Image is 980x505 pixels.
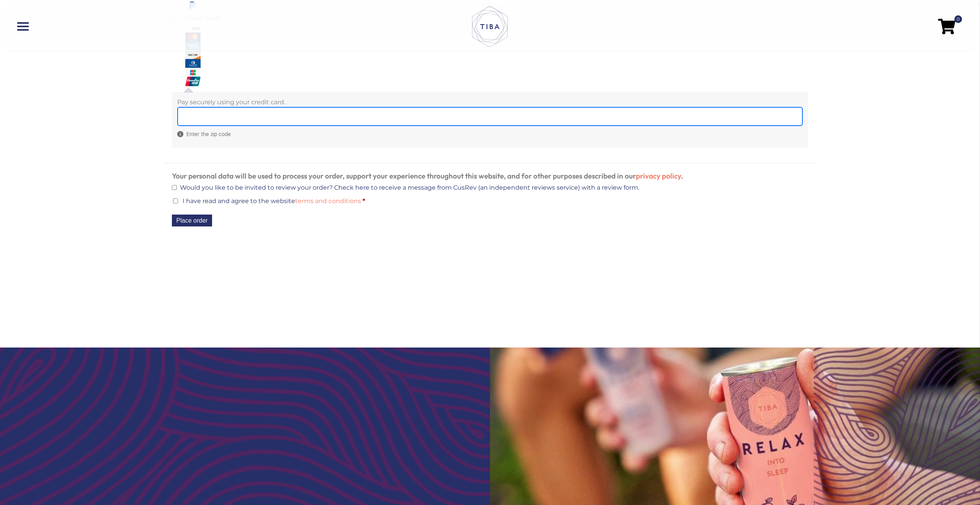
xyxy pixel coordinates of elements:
[172,185,177,190] input: Would you like to be invited to review your order? Check here to receive a message from CusRev (a...
[938,21,955,30] a: 0
[363,197,365,205] abbr: required
[177,130,802,138] span: Enter the zip code
[183,197,361,205] span: I have read and agree to the website
[180,184,639,191] span: Would you like to be invited to review your order? Check here to receive a message from CusRev (a...
[172,215,212,226] button: Place order
[185,50,201,60] img: discover
[185,59,201,69] img: dinersclub
[177,98,802,107] p: Pay securely using your credit card.
[185,77,201,86] img: unionpay
[295,197,361,205] a: terms and conditions
[172,171,808,182] p: Your personal data will be used to process your order, support your experience throughout this we...
[954,15,962,23] span: 0
[173,198,178,203] input: I have read and agree to the websiteterms and conditions *
[185,68,201,77] img: jcb
[178,107,802,126] iframe: Secure Credit Card Form
[636,171,681,180] a: privacy policy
